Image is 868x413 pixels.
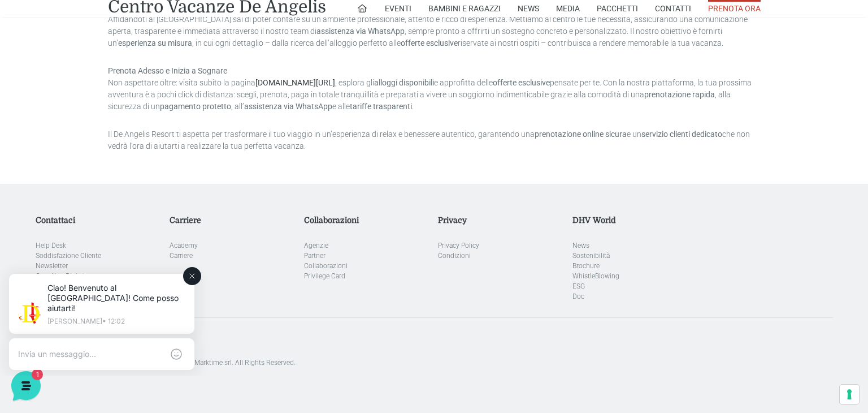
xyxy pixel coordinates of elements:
[113,308,121,316] span: 1
[644,90,715,99] strong: prenotazione rapida
[25,212,185,223] input: Cerca un articolo...
[147,309,217,335] button: Aiuto
[244,102,332,111] strong: assistenza via WhatsApp
[304,252,325,260] a: Partner
[438,242,479,249] a: Privacy Policy
[73,149,167,158] span: Inizia una conversazione
[374,78,434,87] strong: alloggi disponibili
[572,216,698,225] h5: DHV World
[572,292,584,300] a: Doc
[79,309,148,335] button: 1Messaggi
[18,91,96,100] span: Le tue conversazioni
[18,143,208,165] button: Inizia una conversazione
[18,110,41,132] img: light
[98,325,128,335] p: Messaggi
[36,358,833,368] p: [GEOGRAPHIC_DATA]. Designed with special care by Marktime srl. All Rights Reserved.
[572,272,619,280] a: WhistleBlowing
[191,109,208,119] p: 6 s fa
[118,38,192,48] strong: esperienza su misura
[18,188,88,197] span: Trova una risposta
[170,216,296,225] h5: Carriere
[36,252,101,260] a: Soddisfazione Cliente
[160,102,231,111] strong: pagamento protetto
[401,38,458,48] strong: offerte esclusive
[535,130,627,139] strong: prenotazione online sicura
[255,78,335,87] a: [DOMAIN_NAME][URL]
[304,216,430,225] h5: Collaborazioni
[47,122,184,134] p: Ciao! Benvenuto al [GEOGRAPHIC_DATA]! Come posso aiutarti!
[304,242,328,249] a: Agenzie
[438,252,471,260] a: Condizioni
[572,252,610,260] a: Sostenibilità
[170,242,198,249] a: Academy
[316,27,405,36] strong: assistenza via WhatsApp
[572,262,600,270] a: Brochure
[350,102,412,111] strong: tariffe trasparenti
[108,65,761,113] p: Non aspettare oltre: visita subito la pagina , esplora gli e approfitta delle pensate per te. Con...
[304,262,348,270] a: Collaborazioni
[9,309,79,335] button: Home
[9,50,190,72] p: La nostra missione è rendere la tua esperienza straordinaria!
[197,122,208,134] span: 1
[120,188,208,197] a: Apri Centro Assistenza
[840,385,859,404] button: Le tue preferenze relative al consenso per le tecnologie di tracciamento
[101,91,208,100] a: [DEMOGRAPHIC_DATA] tutto
[25,42,47,64] img: light
[36,216,162,225] h5: Contattaci
[14,104,212,138] a: [PERSON_NAME]Ciao! Benvenuto al [GEOGRAPHIC_DATA]! Come posso aiutarti!6 s fa1
[47,109,184,120] span: [PERSON_NAME]
[36,242,66,249] a: Help Desk
[572,282,585,290] a: ESG
[572,242,589,249] a: News
[9,9,190,45] h2: Ciao da De Angelis Resort 👋
[54,58,192,64] p: [PERSON_NAME] • 12:02
[34,325,53,335] p: Home
[108,128,761,152] p: Il De Angelis Resort ti aspetta per trasformare il tuo viaggio in un’esperienza di relax e beness...
[641,130,722,139] strong: servizio clienti dedicato
[170,252,193,260] a: Carriere
[108,66,227,75] strong: Prenota Adesso e Inizia a Sognare
[174,325,190,335] p: Aiuto
[304,272,345,280] a: Privilege Card
[9,369,43,403] iframe: Customerly Messenger Launcher
[493,78,550,87] strong: offerte esclusive
[54,23,192,53] p: Ciao! Benvenuto al [GEOGRAPHIC_DATA]! Come posso aiutarti!
[108,2,761,49] p: Affidandoti al [GEOGRAPHIC_DATA] sai di poter contare su un ambiente professionale, attento e ric...
[438,216,564,225] h5: Privacy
